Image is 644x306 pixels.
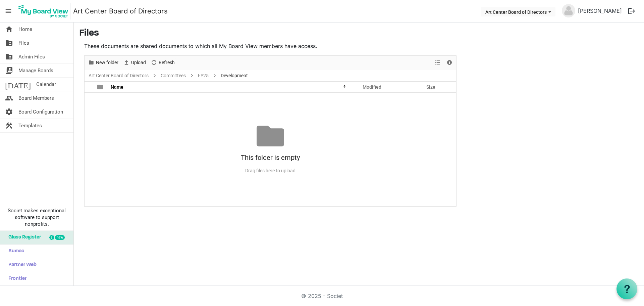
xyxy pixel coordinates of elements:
span: [DATE] [5,78,31,91]
div: new [55,235,65,240]
span: Glass Register [5,231,41,244]
span: Files [18,36,29,50]
span: Frontier [5,272,26,286]
a: [PERSON_NAME] [575,4,625,17]
span: menu [2,5,15,17]
div: Details [444,56,455,70]
button: New folder [87,58,120,67]
span: construction [5,119,13,132]
span: Development [219,72,249,80]
span: New folder [95,58,119,67]
img: no-profile-picture.svg [562,4,575,17]
span: settings [5,105,13,119]
div: View [432,56,444,70]
p: These documents are shared documents to which all My Board View members have access. [84,42,457,50]
span: Modified [363,84,381,90]
span: Size [426,84,435,90]
span: Manage Boards [18,64,53,77]
span: Admin Files [18,50,45,63]
button: Upload [122,58,147,67]
div: Upload [121,56,148,70]
a: FY25 [197,72,210,80]
span: Partner Web [5,258,37,272]
span: folder_shared [5,50,13,63]
button: View dropdownbutton [434,58,442,67]
img: My Board View Logo [16,3,70,19]
div: This folder is empty [85,150,456,165]
span: Sumac [5,245,24,258]
a: Committees [159,72,187,80]
div: Refresh [148,56,177,70]
span: Societ makes exceptional software to support nonprofits. [3,207,70,227]
span: Templates [18,119,42,132]
a: Art Center Board of Directors [73,4,168,18]
span: people [5,91,13,105]
span: Upload [130,58,147,67]
button: Art Center Board of Directors dropdownbutton [481,7,555,16]
a: © 2025 - Societ [301,293,343,299]
button: Refresh [150,58,176,67]
span: home [5,23,13,36]
span: Board Configuration [18,105,63,119]
span: Calendar [36,78,56,91]
span: Home [18,23,32,36]
span: Refresh [158,58,175,67]
span: Name [111,84,123,90]
button: Details [445,58,454,67]
span: switch_account [5,64,13,77]
h3: Files [79,28,639,39]
div: Drag files here to upload [85,165,456,176]
div: New folder [86,56,121,70]
span: folder_shared [5,36,13,50]
button: logout [625,4,639,18]
a: Art Center Board of Directors [87,72,150,80]
span: Board Members [18,91,54,105]
a: My Board View Logo [16,3,73,19]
